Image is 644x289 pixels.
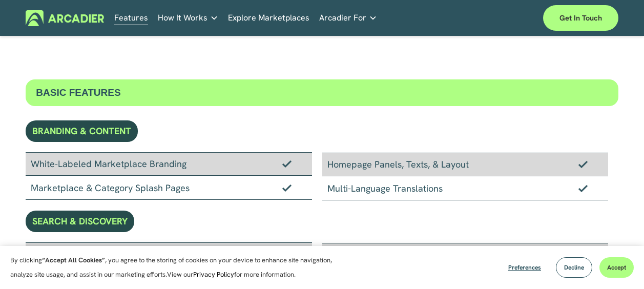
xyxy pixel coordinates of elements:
[543,5,618,31] a: Get in touch
[282,184,292,191] img: Checkmark
[26,242,311,266] div: Curated Merchandising & Recommendations Panels
[319,11,366,25] span: Arcadier For
[319,10,377,26] a: folder dropdown
[26,10,104,26] img: Arcadier
[193,270,234,279] a: Privacy Policy
[607,263,626,272] span: Accept
[26,120,138,142] div: BRANDING & CONTENT
[158,10,218,26] a: folder dropdown
[26,152,311,176] div: White-Labeled Marketplace Branding
[26,79,618,106] div: BASIC FEATURES
[158,11,207,25] span: How It Works
[578,160,588,168] img: Checkmark
[508,263,541,272] span: Preferences
[578,184,588,192] img: Checkmark
[599,257,634,278] button: Accept
[564,263,584,272] span: Decline
[282,160,292,167] img: Checkmark
[501,257,549,278] button: Preferences
[114,10,148,26] a: Features
[322,243,608,266] div: Product bundling & Cross-Selling
[26,211,134,232] div: SEARCH & DISCOVERY
[322,176,608,200] div: Multi-Language Translations
[322,153,608,176] div: Homepage Panels, Texts, & Layout
[556,257,592,278] button: Decline
[228,10,309,26] a: Explore Marketplaces
[42,256,105,264] strong: “Accept All Cookies”
[10,253,343,282] p: By clicking , you agree to the storing of cookies on your device to enhance site navigation, anal...
[26,176,311,200] div: Marketplace & Category Splash Pages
